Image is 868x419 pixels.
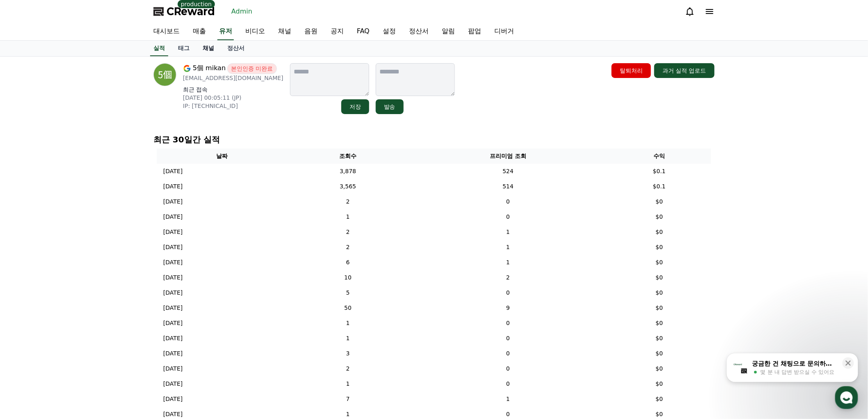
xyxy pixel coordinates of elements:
a: 유저 [217,23,234,40]
a: 알림 [435,23,461,40]
td: 2 [287,361,409,376]
td: 3,878 [287,164,409,179]
td: $0.1 [608,164,711,179]
span: 본인인증 미완료 [227,63,276,74]
p: [DATE] [163,243,183,252]
td: $0 [608,376,711,392]
td: $0 [608,255,711,270]
td: $0 [608,209,711,224]
a: 디버거 [488,23,521,40]
a: 대화 [54,260,106,281]
td: 1 [409,240,608,255]
a: 태그 [171,41,196,56]
td: 0 [409,361,608,376]
td: 2 [287,240,409,255]
td: 0 [409,376,608,392]
td: $0 [608,285,711,300]
td: $0 [608,331,711,346]
a: 설정 [106,260,158,281]
span: 5個 mikan [193,63,226,74]
td: $0 [608,224,711,240]
a: 정산서 [221,41,251,56]
td: $0.1 [608,179,711,194]
span: 설정 [127,272,137,279]
td: 0 [409,194,608,209]
a: 음원 [298,23,324,40]
a: 설정 [376,23,402,40]
p: [DATE] [163,380,183,388]
p: [DATE] 00:05:11 (JP) [183,94,283,102]
p: [DATE] [163,364,183,373]
td: $0 [608,194,711,209]
button: 발송 [376,99,404,114]
p: [DATE] [163,197,183,206]
td: 1 [287,376,409,392]
td: 1 [287,331,409,346]
span: 홈 [26,272,31,279]
td: 10 [287,270,409,285]
td: 5 [287,285,409,300]
p: [DATE] [163,288,183,297]
td: 1 [409,392,608,407]
td: 0 [409,346,608,361]
th: 프리미엄 조회 [409,149,608,164]
td: 9 [409,300,608,316]
p: [DATE] [163,167,183,176]
a: FAQ [350,23,376,40]
td: 50 [287,300,409,316]
a: 대시보드 [147,23,186,40]
button: 과거 실적 업로드 [654,63,715,78]
td: $0 [608,270,711,285]
a: 홈 [2,260,54,281]
a: 채널 [196,41,221,56]
td: 1 [287,316,409,331]
p: 최근 30일간 실적 [153,134,715,145]
p: 최근 접속 [183,85,283,94]
p: [DATE] [163,304,183,312]
p: [DATE] [163,182,183,191]
p: [DATE] [163,213,183,221]
td: 7 [287,392,409,407]
th: 조회수 [287,149,409,164]
td: 2 [287,224,409,240]
img: profile image [153,63,176,86]
td: 3 [287,346,409,361]
p: [DATE] [163,273,183,282]
td: $0 [608,392,711,407]
td: $0 [608,300,711,316]
td: 0 [409,331,608,346]
a: 매출 [186,23,212,40]
a: Admin [228,5,256,18]
td: 1 [287,209,409,224]
button: 탈퇴처리 [612,63,651,78]
td: 1 [409,255,608,270]
td: 0 [409,316,608,331]
p: [DATE] [163,319,183,327]
p: [DATE] [163,410,183,419]
p: [DATE] [163,228,183,236]
p: IP: [TECHNICAL_ID] [183,102,283,110]
td: 2 [287,194,409,209]
td: 6 [287,255,409,270]
td: $0 [608,361,711,376]
td: 1 [409,224,608,240]
td: 524 [409,164,608,179]
p: [EMAIL_ADDRESS][DOMAIN_NAME] [183,74,283,82]
p: [DATE] [163,395,183,403]
span: 대화 [75,273,85,279]
td: 2 [409,270,608,285]
td: 0 [409,209,608,224]
a: 비디오 [239,23,272,40]
span: CReward [167,5,215,18]
a: 정산서 [402,23,435,40]
td: 3,565 [287,179,409,194]
th: 수익 [608,149,711,164]
a: 공지 [324,23,350,40]
td: 514 [409,179,608,194]
td: 0 [409,285,608,300]
a: 채널 [272,23,298,40]
button: 저장 [341,99,369,114]
td: $0 [608,316,711,331]
p: [DATE] [163,258,183,267]
td: $0 [608,346,711,361]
